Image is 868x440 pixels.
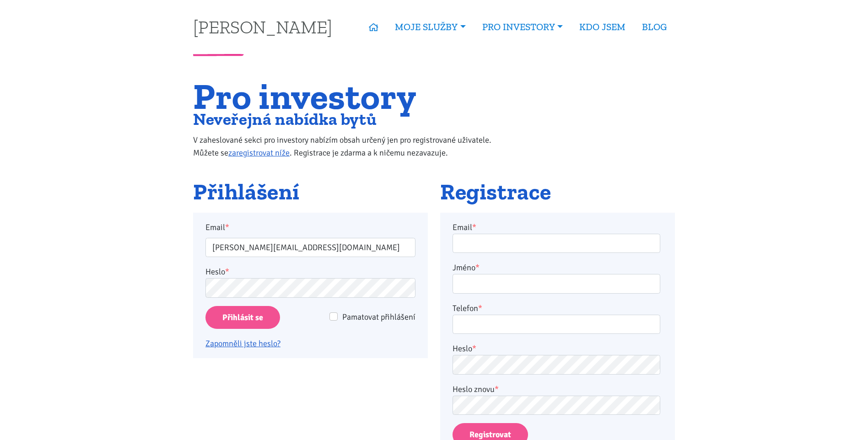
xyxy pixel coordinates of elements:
[342,312,415,322] span: Pamatovat přihlášení
[387,16,474,38] a: MOJE SLUŽBY
[228,148,290,158] a: zaregistrovat níže
[634,16,675,38] a: BLOG
[495,384,499,394] abbr: required
[205,265,229,278] label: Heslo
[478,303,482,313] abbr: required
[472,343,476,354] abbr: required
[193,180,428,204] h2: Přihlášení
[193,81,510,112] h1: Pro investory
[205,306,280,329] input: Přihlásit se
[453,383,499,396] label: Heslo znovu
[453,342,476,355] label: Heslo
[205,338,280,349] a: Zapomněli jste heslo?
[193,18,332,36] a: [PERSON_NAME]
[440,180,675,204] h2: Registrace
[199,221,422,234] label: Email
[453,221,476,234] label: Email
[193,112,510,127] h2: Neveřejná nabídka bytů
[472,222,476,232] abbr: required
[453,261,480,274] label: Jméno
[453,302,482,315] label: Telefon
[193,134,510,159] p: V zaheslované sekci pro investory nabízím obsah určený jen pro registrované uživatele. Můžete se ...
[474,16,571,38] a: PRO INVESTORY
[475,263,480,273] abbr: required
[571,16,634,38] a: KDO JSEM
